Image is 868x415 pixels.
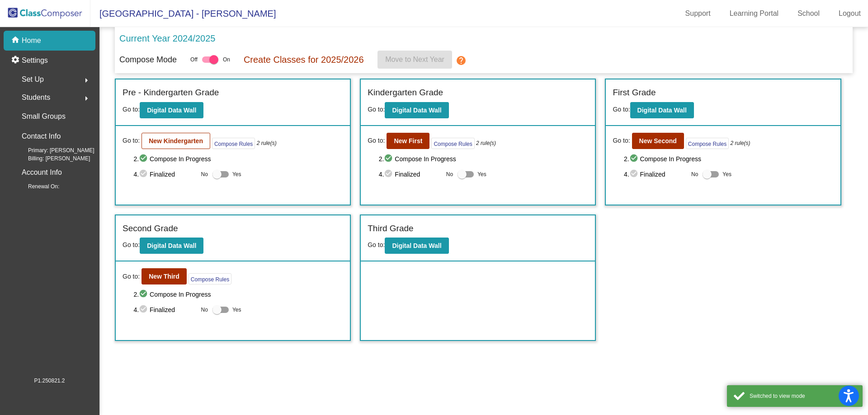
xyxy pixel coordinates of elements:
[147,107,196,114] b: Digital Data Wall
[613,136,630,145] span: Go to:
[629,169,640,180] mat-icon: check_circle
[123,272,140,281] span: Go to:
[392,107,441,114] b: Digital Data Wall
[22,166,62,179] p: Account Info
[639,137,677,145] b: New Second
[123,222,178,235] label: Second Grade
[22,130,61,143] p: Contact Info
[22,73,44,86] span: Set Up
[139,289,150,300] mat-icon: check_circle
[22,91,50,104] span: Students
[139,154,150,164] mat-icon: check_circle
[14,154,90,163] span: Billing: [PERSON_NAME]
[142,268,187,284] button: New Third
[190,56,198,64] span: Off
[81,93,92,104] mat-icon: arrow_right
[139,304,150,315] mat-icon: check_circle
[385,56,444,63] span: Move to Next Year
[632,133,684,149] button: New Second
[368,106,385,113] span: Go to:
[731,139,750,147] i: 2 rule(s)
[368,86,443,99] label: Kindergarten Grade
[212,138,255,149] button: Compose Rules
[11,35,22,46] mat-icon: home
[257,139,277,147] i: 2 rule(s)
[11,55,22,66] mat-icon: settings
[629,154,640,164] mat-icon: check_circle
[476,139,496,147] i: 2 rule(s)
[123,136,140,145] span: Go to:
[81,75,92,86] mat-icon: arrow_right
[624,169,687,180] span: 4. Finalized
[232,304,241,315] span: Yes
[368,241,385,248] span: Go to:
[394,137,422,145] b: New First
[637,107,687,114] b: Digital Data Wall
[133,289,343,300] span: 2. Compose In Progress
[385,238,448,254] button: Digital Data Wall
[14,182,59,191] span: Renewal On:
[379,169,442,180] span: 4. Finalized
[377,51,452,69] button: Move to Next Year
[678,6,718,21] a: Support
[431,138,474,149] button: Compose Rules
[368,222,413,235] label: Third Grade
[384,154,395,164] mat-icon: check_circle
[133,304,196,315] span: 4. Finalized
[142,133,210,149] button: New Kindergarten
[14,146,94,154] span: Primary: [PERSON_NAME]
[123,106,140,113] span: Go to:
[133,154,343,164] span: 2. Compose In Progress
[750,392,856,400] div: Switched to view mode
[147,242,196,249] b: Digital Data Wall
[90,6,276,21] span: [GEOGRAPHIC_DATA] - [PERSON_NAME]
[384,169,395,180] mat-icon: check_circle
[624,154,834,164] span: 2. Compose In Progress
[139,169,150,180] mat-icon: check_circle
[22,35,41,46] p: Home
[456,55,467,66] mat-icon: help
[379,154,589,164] span: 2. Compose In Progress
[140,238,203,254] button: Digital Data Wall
[613,86,656,99] label: First Grade
[722,169,731,180] span: Yes
[123,241,140,248] span: Go to:
[119,32,215,45] p: Current Year 2024/2025
[123,86,219,99] label: Pre - Kindergarten Grade
[244,53,364,66] p: Create Classes for 2025/2026
[133,169,196,180] span: 4. Finalized
[613,106,630,113] span: Go to:
[232,169,241,180] span: Yes
[691,170,698,178] span: No
[385,102,448,118] button: Digital Data Wall
[686,138,729,149] button: Compose Rules
[140,102,203,118] button: Digital Data Wall
[790,6,827,21] a: School
[119,54,177,66] p: Compose Mode
[446,170,453,178] span: No
[368,136,385,145] span: Go to:
[392,242,441,249] b: Digital Data Wall
[223,56,230,64] span: On
[22,110,66,123] p: Small Groups
[387,133,429,149] button: New First
[201,306,208,314] span: No
[189,273,231,284] button: Compose Rules
[149,137,203,145] b: New Kindergarten
[149,273,179,280] b: New Third
[831,6,868,21] a: Logout
[477,169,486,180] span: Yes
[630,102,694,118] button: Digital Data Wall
[22,55,48,66] p: Settings
[201,170,208,178] span: No
[722,6,786,21] a: Learning Portal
